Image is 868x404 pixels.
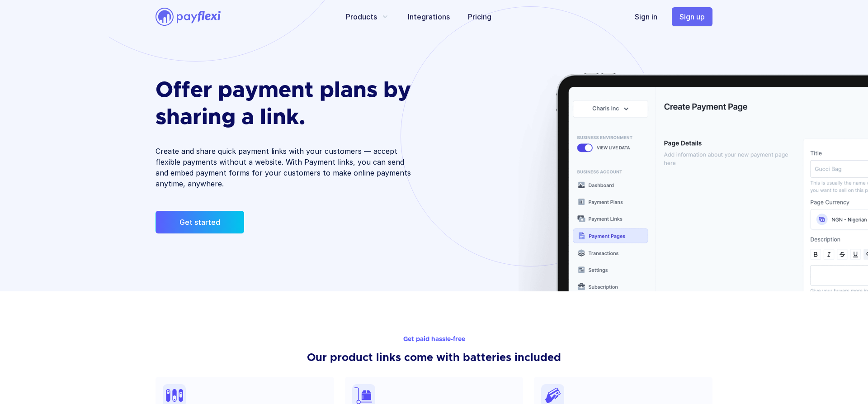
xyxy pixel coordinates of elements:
[519,58,868,291] img: Product Pages
[156,211,244,233] a: Get started
[672,7,712,26] a: Sign up
[408,11,450,22] a: Integrations
[468,11,491,22] a: Pricing
[156,8,221,26] img: PayFlexi
[346,11,377,22] span: Products
[346,11,390,22] button: Products
[156,146,416,189] p: Create and share quick payment links with your customers — accept flexible payments without a web...
[635,11,657,22] a: Sign in
[403,335,465,344] span: Get paid hassle-free
[156,77,416,131] h1: Offer payment plans by sharing a link.
[307,350,561,366] h3: Our product links come with batteries included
